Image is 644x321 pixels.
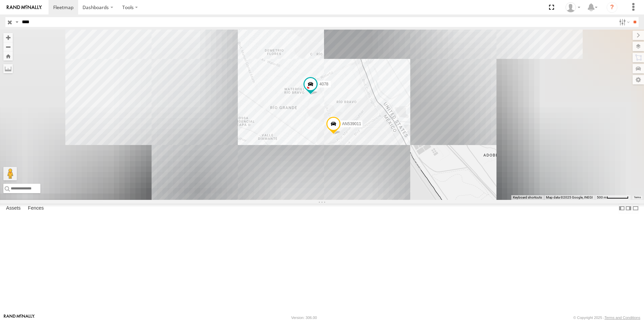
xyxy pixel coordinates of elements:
[546,195,593,199] span: Map data ©2025 Google, INEGI
[4,314,35,321] a: Visit our Website
[595,195,631,200] button: Map Scale: 500 m per 61 pixels
[633,75,644,84] label: Map Settings
[291,316,317,320] div: Version: 306.00
[3,64,13,73] label: Measure
[616,17,631,27] label: Search Filter Options
[634,196,641,199] a: Terms (opens in new tab)
[632,204,639,213] label: Hide Summary Table
[625,204,632,213] label: Dock Summary Table to the Right
[597,195,607,199] span: 500 m
[7,5,42,10] img: rand-logo.svg
[3,33,13,42] button: Zoom in
[3,51,13,61] button: Zoom Home
[25,204,47,213] label: Fences
[3,42,13,51] button: Zoom out
[618,204,625,213] label: Dock Summary Table to the Left
[563,2,583,12] div: Alonso Dominguez
[14,17,20,27] label: Search Query
[605,316,640,320] a: Terms and Conditions
[513,195,542,200] button: Keyboard shortcuts
[319,82,328,86] span: 4078
[342,121,361,126] span: AN539011
[3,204,24,213] label: Assets
[607,2,617,13] i: ?
[3,167,17,180] button: Drag Pegman onto the map to open Street View
[573,316,640,320] div: © Copyright 2025 -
